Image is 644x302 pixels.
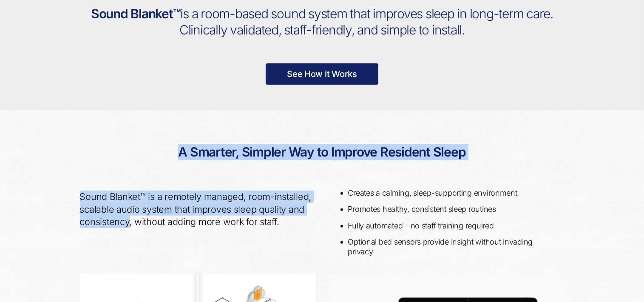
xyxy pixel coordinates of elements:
h2: A Smarter, Simpler Way to Improve Resident Sleep [80,136,565,169]
li: Optional bed sensors provide insight without invading privacy [348,237,558,256]
span: How did you hear about us? [242,71,311,77]
span: is a room-based sound system that improves sleep in long-term care. Clinically validated, staff-f... [179,6,553,37]
li: Creates a calming, sleep-supporting environment [348,188,558,198]
span: Last name [242,1,268,7]
h2: Sound Blanket™ [80,6,565,38]
li: Promotes healthy, consistent sleep routines [348,205,558,214]
p: Sound Blanket™ is a remotely managed, room-installed, scalable audio system that improves sleep q... [80,191,316,228]
a: See How it Works [266,63,378,85]
li: Fully automated – no staff training required [348,221,558,231]
span: Job title [242,36,261,42]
